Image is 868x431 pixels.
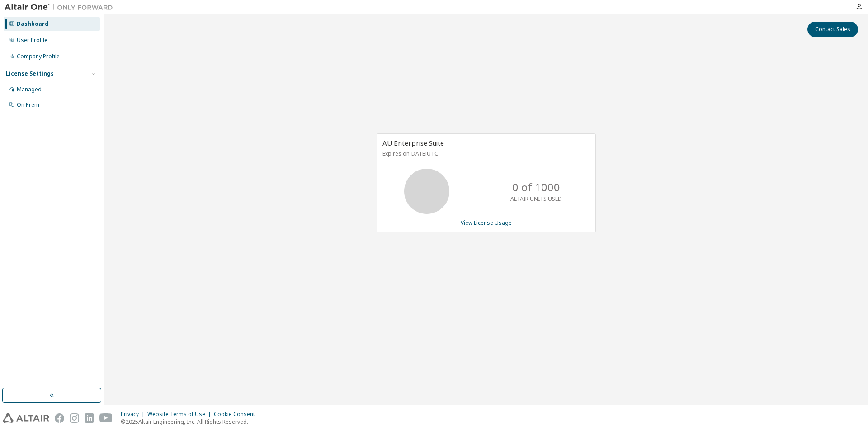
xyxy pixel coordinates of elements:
[17,37,47,44] div: User Profile
[382,150,588,157] p: Expires on [DATE] UTC
[6,70,54,77] div: License Settings
[85,413,94,423] img: linkedin.svg
[214,411,260,418] div: Cookie Consent
[147,411,214,418] div: Website Terms of Use
[512,180,560,195] p: 0 of 1000
[99,413,113,423] img: youtube.svg
[121,411,147,418] div: Privacy
[461,219,512,227] a: View License Usage
[5,3,118,12] img: Altair One
[382,138,444,147] span: AU Enterprise Suite
[70,413,79,423] img: instagram.svg
[3,413,49,423] img: altair_logo.svg
[121,418,260,426] p: © 2025 Altair Engineering, Inc. All Rights Reserved.
[55,413,64,423] img: facebook.svg
[17,101,39,109] div: On Prem
[807,22,858,37] button: Contact Sales
[17,53,60,60] div: Company Profile
[17,20,48,28] div: Dashboard
[510,195,562,203] p: ALTAIR UNITS USED
[17,86,42,93] div: Managed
